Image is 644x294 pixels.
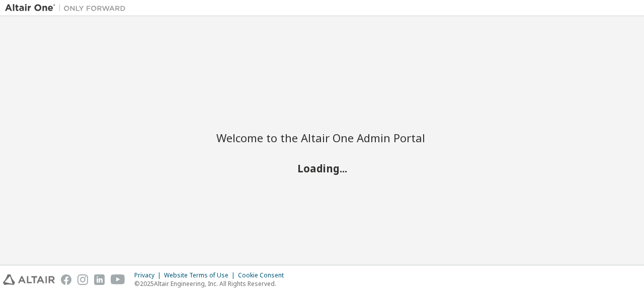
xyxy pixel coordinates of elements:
img: altair_logo.svg [3,274,55,285]
img: youtube.svg [111,274,125,285]
div: Website Terms of Use [164,271,238,279]
div: Privacy [134,271,164,279]
img: Altair One [5,3,131,13]
img: instagram.svg [77,274,88,285]
h2: Welcome to the Altair One Admin Portal [216,131,428,145]
h2: Loading... [216,161,428,174]
img: facebook.svg [61,274,71,285]
div: Cookie Consent [238,271,290,279]
img: linkedin.svg [94,274,105,285]
p: © 2025 Altair Engineering, Inc. All Rights Reserved. [134,279,290,288]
